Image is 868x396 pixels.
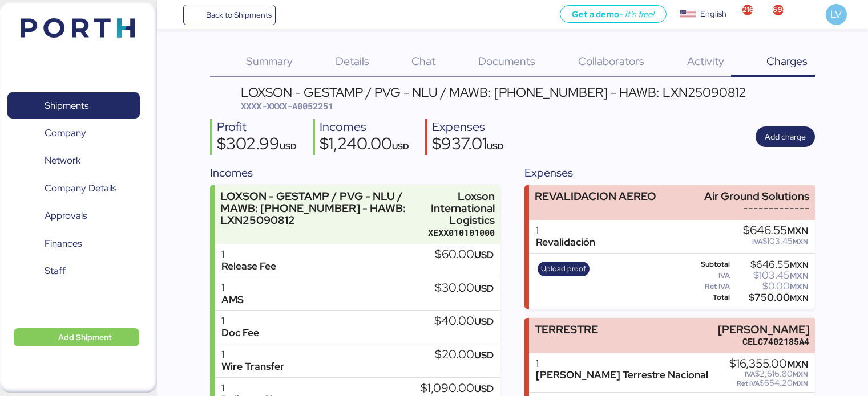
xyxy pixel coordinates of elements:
div: 1 [536,358,708,370]
span: MXN [790,271,808,281]
a: Approvals [7,203,140,229]
div: LOXSON - GESTAMP / PVG - NLU / MAWB: [PHONE_NUMBER] - HAWB: LXN25090812 [241,86,746,99]
div: Doc Fee [221,327,259,339]
a: Network [7,148,140,174]
span: Finances [45,235,82,252]
div: $646.55 [732,260,808,269]
div: Ret IVA [685,283,730,291]
div: 1 [536,224,595,236]
span: Add Shipment [58,330,112,344]
div: $103.45 [732,271,808,280]
div: REVALIDACION AEREO [535,190,656,202]
span: USD [280,141,297,152]
div: [PERSON_NAME] Terrestre Nacional [536,369,708,381]
div: $646.55 [743,224,808,237]
div: Incomes [210,164,500,181]
div: XEXX010101000 [427,227,495,239]
span: MXN [790,281,808,292]
div: CELC7402185A4 [718,336,809,348]
div: Incomes [320,119,409,136]
span: Charges [766,54,808,68]
div: $60.00 [435,248,494,261]
div: $302.99 [217,136,297,155]
div: Wire Transfer [221,361,284,373]
div: AMS [221,294,244,306]
span: Chat [411,54,435,68]
div: Loxson International Logistics [427,190,495,226]
span: USD [474,382,494,395]
span: Approvals [45,207,87,224]
span: Activity [687,54,724,68]
a: Company Details [7,175,140,202]
span: MXN [787,224,808,237]
span: Details [336,54,369,68]
a: Back to Shipments [183,5,276,25]
div: $937.01 [432,136,504,155]
div: TERRESTRE [535,324,598,336]
span: IVA [752,237,762,246]
div: 1 [221,282,244,294]
div: Expenses [524,164,814,181]
div: Revalidación [536,236,595,248]
span: USD [392,141,409,152]
div: $1,090.00 [421,382,494,395]
button: Menu [164,5,183,25]
span: Company [45,125,86,141]
a: Staff [7,258,140,284]
div: IVA [685,272,730,280]
div: $1,240.00 [320,136,409,155]
span: USD [474,315,494,328]
div: $0.00 [732,282,808,291]
button: Add charge [756,126,815,147]
div: ------------- [704,202,809,214]
span: USD [474,349,494,361]
div: Subtotal [685,260,730,268]
span: Back to Shipments [206,8,272,22]
div: English [700,8,726,20]
div: 1 [221,315,259,327]
span: MXN [787,358,808,370]
span: Collaborators [578,54,644,68]
a: Finances [7,231,140,257]
span: Documents [478,54,535,68]
span: Summary [246,54,293,68]
span: MXN [790,293,808,303]
span: USD [487,141,504,152]
div: $2,616.80 [729,370,808,378]
span: Shipments [45,97,88,114]
span: Add charge [765,130,806,144]
div: 1 [221,382,302,394]
div: $103.45 [743,237,808,246]
div: $654.20 [729,379,808,387]
div: 1 [221,349,284,361]
div: Expenses [432,119,504,136]
span: IVA [745,370,755,379]
button: Upload proof [538,262,590,276]
div: Release Fee [221,260,276,272]
span: MXN [790,260,808,270]
div: Total [685,293,730,301]
div: $750.00 [732,293,808,302]
span: MXN [793,379,808,388]
span: MXN [793,237,808,246]
a: Company [7,120,140,146]
div: $20.00 [435,349,494,361]
span: XXXX-XXXX-A0052251 [241,100,333,112]
span: Staff [45,263,66,279]
div: [PERSON_NAME] [718,324,809,336]
span: USD [474,248,494,261]
div: $40.00 [434,315,494,328]
div: $16,355.00 [729,358,808,370]
div: LOXSON - GESTAMP / PVG - NLU / MAWB: [PHONE_NUMBER] - HAWB: LXN25090812 [220,190,421,226]
span: Ret IVA [737,379,760,388]
div: Profit [217,119,297,136]
button: Add Shipment [14,328,139,346]
div: 1 [221,248,276,260]
div: Air Ground Solutions [704,190,809,202]
span: USD [474,282,494,295]
span: Company Details [45,180,116,197]
span: MXN [793,370,808,379]
span: Upload proof [541,263,586,275]
a: Shipments [7,92,140,119]
span: LV [830,7,842,22]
